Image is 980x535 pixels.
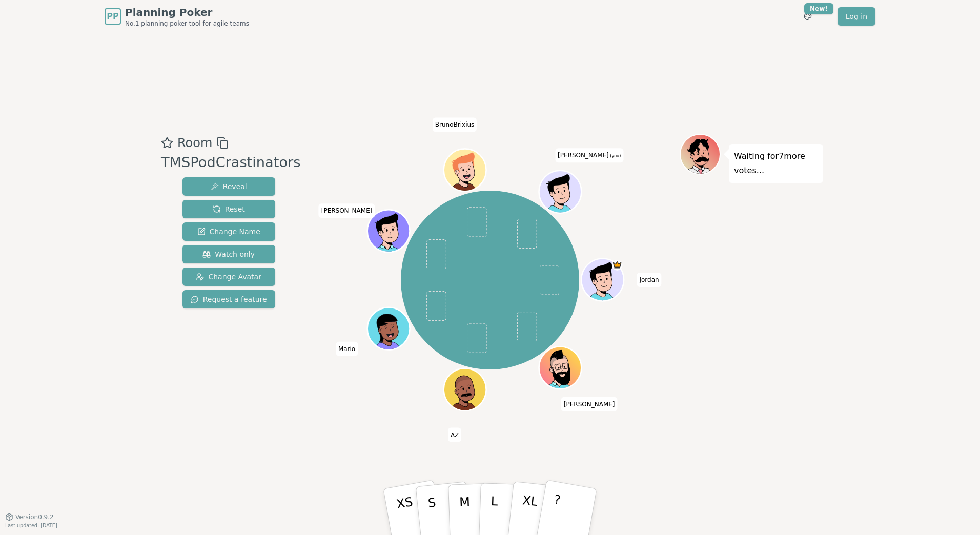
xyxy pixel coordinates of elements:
span: Jordan is the host [612,260,623,271]
span: Click to change your name [433,118,477,132]
a: PPPlanning PokerNo.1 planning poker tool for agile teams [105,5,249,28]
button: Watch only [182,245,275,263]
button: Reveal [182,177,275,196]
span: Click to change your name [555,149,623,163]
button: Request a feature [182,290,275,308]
span: Click to change your name [637,273,661,287]
span: Click to change your name [448,428,461,442]
span: Click to change your name [319,204,375,218]
span: No.1 planning poker tool for agile teams [125,19,249,28]
span: Click to change your name [561,397,618,411]
a: Log in [838,7,875,26]
span: Version 0.9.2 [15,513,54,521]
div: New! [804,3,833,14]
div: TMSPodCrastinators [161,152,300,173]
button: Click to change your avatar [540,172,580,212]
span: Change Name [197,227,260,237]
span: (you) [609,154,621,159]
span: Request a feature [191,294,267,304]
button: New! [799,7,817,26]
span: Reset [213,204,245,214]
button: Version0.9.2 [5,513,54,521]
span: Last updated: [DATE] [5,523,57,528]
span: Planning Poker [125,5,249,19]
button: Add as favourite [161,134,173,152]
span: PP [107,10,118,23]
button: Change Avatar [182,267,275,286]
span: Click to change your name [336,342,358,356]
button: Change Name [182,222,275,241]
span: Room [177,134,212,152]
span: Change Avatar [196,272,261,282]
p: Waiting for 7 more votes... [734,149,818,178]
button: Reset [182,200,275,218]
span: Reveal [211,181,247,192]
span: Watch only [202,249,255,259]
